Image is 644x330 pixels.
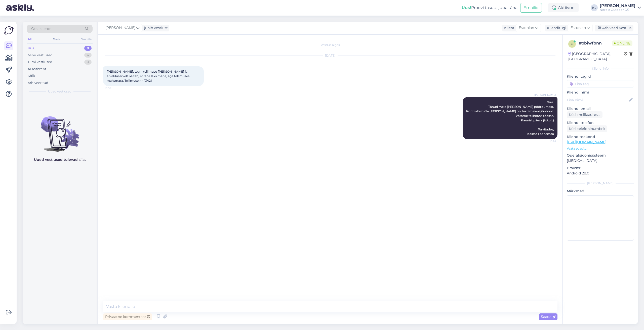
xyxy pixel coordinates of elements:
[571,25,586,31] span: Estonian
[579,40,612,46] div: # obiwfbnn
[105,86,124,90] span: 10:36
[142,25,168,31] div: juhib vestlust
[462,5,471,10] b: Uus!
[84,53,92,58] div: 4
[28,67,46,72] div: AI Assistent
[107,70,190,82] span: [PERSON_NAME], tegin tellimuse [PERSON_NAME] ja arveldusarvelt näitab, et raha läks maha, aga tel...
[519,25,534,31] span: Estonian
[600,8,635,12] div: Nordic Outdoor OÜ
[567,165,634,171] p: Brauser
[567,111,602,118] div: Küsi meiliaadressi
[600,4,635,8] div: [PERSON_NAME]
[541,314,555,319] span: Saada
[567,80,634,88] input: Lisa tag
[534,93,556,97] span: [PERSON_NAME]
[103,313,152,320] div: Privaatne kommentaar
[567,140,606,144] a: [URL][DOMAIN_NAME]
[567,74,634,79] p: Kliendi tag'id
[571,42,573,46] span: o
[567,134,634,139] p: Klienditeekond
[84,60,92,65] div: 0
[520,3,542,13] button: Emailid
[567,106,634,111] p: Kliendi email
[84,46,92,51] div: 0
[568,51,624,62] div: [GEOGRAPHIC_DATA], [GEOGRAPHIC_DATA]
[28,80,48,85] div: Arhiveeritud
[595,25,633,31] div: Arhiveeri vestlus
[567,181,634,185] div: [PERSON_NAME]
[567,120,634,125] p: Kliendi telefon
[105,25,135,31] span: [PERSON_NAME]
[567,97,628,103] input: Lisa nimi
[502,25,514,31] div: Klient
[591,4,598,11] div: KL
[567,158,634,163] p: [MEDICAL_DATA]
[28,60,52,65] div: Tiimi vestlused
[548,3,579,12] div: Aktiivne
[567,125,607,132] div: Küsi telefoninumbrit
[600,4,641,12] a: [PERSON_NAME]Nordic Outdoor OÜ
[103,53,557,58] div: [DATE]
[27,36,32,42] div: All
[28,73,35,78] div: Kõik
[567,153,634,158] p: Operatsioonisüsteem
[28,46,34,51] div: Uus
[34,157,86,162] p: Uued vestlused tulevad siia.
[103,43,557,47] div: Vestlus algas
[545,25,566,31] div: Klienditugi
[52,36,61,42] div: Web
[4,26,14,35] img: Askly Logo
[28,53,53,58] div: Minu vestlused
[612,40,632,46] span: Online
[567,171,634,176] p: Android 28.0
[567,146,634,151] p: Vaata edasi ...
[567,90,634,95] p: Kliendi nimi
[31,26,51,31] span: Otsi kliente
[48,89,71,94] span: Uued vestlused
[567,66,634,71] div: Kliendi info
[567,188,634,194] p: Märkmed
[537,139,556,143] span: 10:58
[80,36,93,42] div: Socials
[462,5,518,11] div: Proovi tasuta juba täna:
[23,107,97,153] img: No chats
